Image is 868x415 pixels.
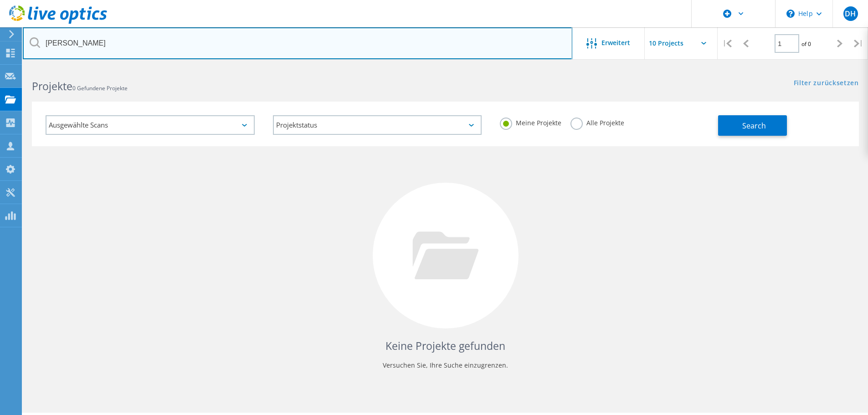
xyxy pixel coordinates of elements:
label: Meine Projekte [500,118,561,126]
span: of 0 [801,40,811,48]
a: Live Optics Dashboard [9,19,107,26]
span: Erweitert [601,40,630,46]
input: Projekte nach Namen, Verantwortlichem, ID, Unternehmen usw. suchen [23,27,572,59]
div: | [849,27,868,60]
div: | [718,27,736,60]
span: Search [742,121,766,131]
svg: \n [786,10,795,18]
div: Projektstatus [273,115,482,135]
div: Ausgewählte Scans [46,115,255,135]
span: 0 Gefundene Projekte [72,84,128,92]
button: Search [718,115,787,136]
a: Filter zurücksetzen [794,80,859,87]
h4: Keine Projekte gefunden [41,338,850,354]
b: Projekte [32,79,72,93]
label: Alle Projekte [570,118,624,126]
span: DH [845,10,856,17]
p: Versuchen Sie, Ihre Suche einzugrenzen. [41,358,850,373]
